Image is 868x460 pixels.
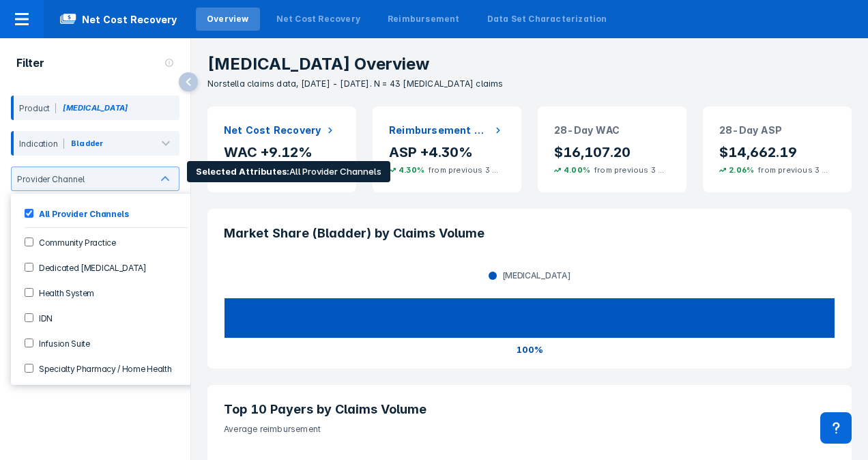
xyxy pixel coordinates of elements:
[207,55,868,74] p: [MEDICAL_DATA] Overview
[224,143,340,161] p: WAC +9.12%
[364,98,530,201] div: Reimbursement RateASP +4.30%4.30%from previous 3 months
[224,401,835,418] h3: Top 10 Payers by Claims Volume
[554,143,670,161] p: $16,107.20
[276,13,360,25] div: Net Cost Recovery
[399,164,424,176] p: 4.30%
[33,312,53,324] label: IDN
[224,225,835,242] h3: Market Share (Bladder) by Claims Volume
[233,164,260,176] p: 8.77%
[33,261,147,273] label: Dedicated [MEDICAL_DATA]
[260,164,340,176] span: from previous 3 months
[719,143,835,161] p: $14,662.19
[196,8,260,31] a: Overview
[33,207,129,219] label: All Provider Channels
[476,8,618,31] a: Data Set Characterization
[33,236,116,248] label: Community Practice
[14,139,64,149] div: Indication
[265,8,371,31] a: Net Cost Recovery
[388,13,460,25] div: Reimbursement
[33,362,171,374] label: Specialty Pharmacy / Home Health
[207,78,868,90] p: Norstella claims data, [DATE] - [DATE]. N = 43 [MEDICAL_DATA] claims
[480,270,579,281] div: [MEDICAL_DATA]
[224,418,835,435] p: Average reimbursement
[71,137,103,149] div: Bladder
[224,123,321,138] h2: Net Cost Recovery
[754,164,835,176] span: from previous 3 months
[12,174,84,184] div: Provider Channel
[44,11,193,27] span: Net Cost Recovery
[564,164,590,176] p: 4.00%
[554,123,620,138] h2: 28-Day WAC
[199,98,364,201] div: Net Cost RecoveryWAC +9.12%8.77%from previous 3 months
[695,98,860,201] div: 28-Day ASP$14,662.192.06%from previous 3 months
[207,13,249,25] div: Overview
[424,164,505,176] span: from previous 3 months
[224,339,835,360] div: 100%
[16,55,44,71] p: Filter
[729,164,754,176] p: 2.06%
[33,287,94,298] label: Health System
[530,98,695,201] div: 28-Day WAC$16,107.204.00%from previous 3 months
[487,13,607,25] div: Data Set Characterization
[389,123,489,138] h2: Reimbursement Rate
[33,337,90,349] label: Infusion Suite
[719,123,782,138] h2: 28-Day ASP
[389,143,505,161] p: ASP +4.30%
[820,412,852,444] div: Contact Support
[377,8,471,31] a: Reimbursement
[590,164,670,176] span: from previous 3 months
